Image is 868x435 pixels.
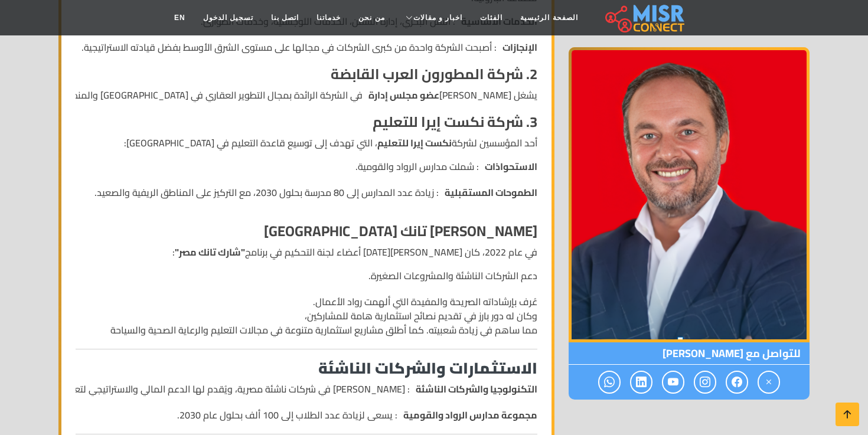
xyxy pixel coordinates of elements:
[76,408,537,422] li: : يسعى لزيادة عدد الطلاب إلى 100 ألف بحلول عام 2030.
[165,6,194,29] a: EN
[377,134,452,152] strong: نكست إيرا للتعليم
[416,382,537,396] strong: التكنولوجيا والشركات الناشئة
[262,6,308,29] a: اتصل بنا
[264,218,537,244] strong: [PERSON_NAME] تانك [GEOGRAPHIC_DATA]
[175,243,245,261] strong: "شارك تانك مصر"
[76,295,537,337] li: عُرف بإرشاداته الصريحة والمفيدة التي ألهمت رواد الأعمال. وكان له دور بارز في تقديم نصائح استثماري...
[318,354,537,382] strong: الاستثمارات والشركات الناشئة
[403,408,537,422] strong: مجموعة مدارس الرواد والقومية
[76,382,537,396] li: : [PERSON_NAME] في شركات ناشئة مصرية، ويُقدم لها الدعم المالي والاستراتيجي لتعزيز الابتكار.
[76,269,537,283] li: دعم الشركات الناشئة والمشروعات الصغيرة.
[413,12,463,23] span: اخبار و مقالات
[194,6,262,29] a: تسجيل الدخول
[76,136,537,150] p: أحد المؤسسين لشركة ، التي تهدف إلى توسيع قاعدة التعليم في [GEOGRAPHIC_DATA]:
[394,6,472,29] a: اخبار و مقالات
[76,40,537,54] li: : أصبحت الشركة واحدة من كبرى الشركات في مجالها على مستوى الشرق الأوسط بفضل قيادته الاستراتيجية.
[373,109,537,135] strong: 3. شركة نكست إيرا للتعليم
[94,159,537,174] li: : شملت مدارس الرواد والقومية.
[94,185,537,199] li: : زيادة عدد المدارس إلى 80 مدرسة بحلول 2030، مع التركيز على المناطق الريفية والصعيد.
[331,61,537,87] strong: 2. شركة المطورون العرب القابضة
[485,159,537,174] strong: الاستحواذات
[511,6,586,29] a: الصفحة الرئيسية
[471,6,511,29] a: الفئات
[502,40,537,54] strong: الإنجازات
[76,245,537,259] p: في عام 2022، كان [PERSON_NAME][DATE] أعضاء لجنة التحكيم في برنامج :
[76,88,537,102] li: يشغل [PERSON_NAME] في الشركة الرائدة بمجال التطوير العقاري في [GEOGRAPHIC_DATA] والمنطقة.
[445,185,537,199] strong: الطموحات المستقبلية
[605,3,684,32] img: main.misr_connect
[350,6,393,29] a: من نحن
[569,47,810,342] img: أحمد طارق خليل
[569,342,810,365] span: للتواصل مع [PERSON_NAME]
[368,88,439,102] strong: عضو مجلس إدارة
[308,6,350,29] a: خدماتنا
